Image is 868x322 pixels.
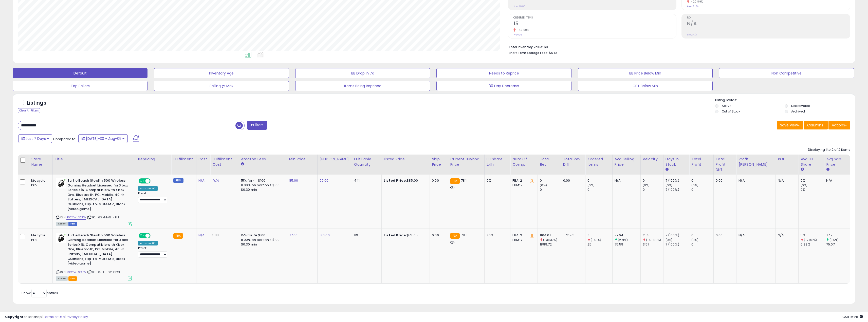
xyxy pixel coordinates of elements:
[587,187,612,192] div: 0
[138,192,167,203] div: Preset:
[66,314,88,319] a: Privacy Policy
[384,233,426,238] div: $78.05
[66,215,86,220] a: B0CYWLSCFW
[512,233,534,238] div: FBA: 2
[320,233,330,238] a: 120.00
[154,68,289,78] button: Inventory Age
[432,157,446,167] div: Ship Price
[563,157,583,167] div: Total Rev. Diff.
[540,233,561,238] div: 1164.67
[513,5,525,8] small: Prev: $0.00
[27,100,46,107] h5: Listings
[67,233,129,267] b: Turtle Beach Stealth 500 Wireless Gaming Headset Licensed for Xbox Series X|S, Compatible with Xb...
[691,242,713,247] div: 0
[738,233,772,238] div: N/A
[18,108,40,113] div: Clear All Filters
[138,241,158,245] div: Amazon AI *
[826,167,829,172] small: Avg Win Price.
[247,121,267,130] button: Filters
[138,186,158,191] div: Amazon AI *
[487,233,507,238] div: 26%
[801,233,824,238] div: 5%
[618,238,628,242] small: (2.71%)
[354,157,379,167] div: Fulfillable Quantity
[384,178,426,183] div: $85.00
[295,68,430,78] button: BB Drop in 7d
[591,238,601,242] small: (-40%)
[53,137,76,141] span: Compared to:
[563,233,582,238] div: -725.05
[56,222,68,226] span: All listings currently available for purchase on Amazon
[241,178,283,183] div: 15% for <= $100
[241,162,244,166] small: Amazon Fees.
[320,157,350,162] div: [PERSON_NAME]
[563,178,582,183] div: 0.00
[587,233,612,238] div: 15
[687,33,697,36] small: Prev: N/A
[212,233,235,238] div: 5.88
[18,134,52,143] button: Last 7 Days
[687,5,698,8] small: Prev: 3.16%
[432,178,444,183] div: 0.00
[691,233,713,238] div: 0
[643,178,663,183] div: 0
[5,315,88,319] div: seller snap | |
[716,178,733,183] div: 0.00
[31,157,50,167] div: Store Name
[587,178,612,183] div: 0
[22,291,58,295] span: Show: entries
[68,276,77,281] span: FBA
[512,178,534,183] div: FBA: 2
[643,183,650,187] small: (0%)
[289,178,298,183] a: 85.00
[842,314,863,319] span: 2025-08-13 15:28 GMT
[778,178,795,183] div: N/A
[801,183,808,187] small: (0%)
[578,68,713,78] button: BB Price Below Min
[540,157,559,167] div: Total Rev.
[801,178,824,183] div: 0%
[587,157,610,167] div: Ordered Items
[241,242,283,247] div: $0.30 min
[615,242,640,247] div: 75.59
[722,109,740,113] label: Out of Stock
[384,178,407,183] b: Listed Price:
[173,157,194,162] div: Fulfillment
[78,134,128,143] button: [DATE]-30 - Aug-05
[461,178,467,183] span: 78.1
[320,178,329,183] a: 90.00
[691,238,698,242] small: (0%)
[828,121,850,129] button: Actions
[513,16,676,19] span: Ordered Items
[578,81,713,91] button: CPT Below Min
[691,178,713,183] div: 0
[691,183,698,187] small: (0%)
[791,109,805,113] label: Archived
[687,21,850,28] h2: N/A
[173,233,183,239] small: FBA
[509,51,548,55] b: Short Term Storage Fees:
[540,187,561,192] div: 0
[587,242,612,247] div: 25
[212,178,218,183] a: N/A
[516,28,529,32] small: -40.00%
[56,233,66,243] img: 31bmCx57feL._SL40_.jpg
[241,157,285,162] div: Amazon Fees
[666,187,689,192] div: 7 (100%)
[138,157,169,162] div: Repricing
[56,233,132,280] div: ASIN:
[13,68,147,78] button: Default
[643,242,663,247] div: 3.57
[801,157,822,167] div: Avg BB Share
[241,187,283,192] div: $0.30 min
[801,167,804,172] small: Avg BB Share.
[738,178,772,183] div: N/A
[643,157,661,162] div: Velocity
[289,157,315,162] div: Min Price
[666,238,673,242] small: (0%)
[826,157,848,167] div: Avg Win Price
[643,187,663,192] div: 0
[56,178,132,225] div: ASIN:
[198,233,205,238] a: N/A
[666,167,669,172] small: Days In Stock.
